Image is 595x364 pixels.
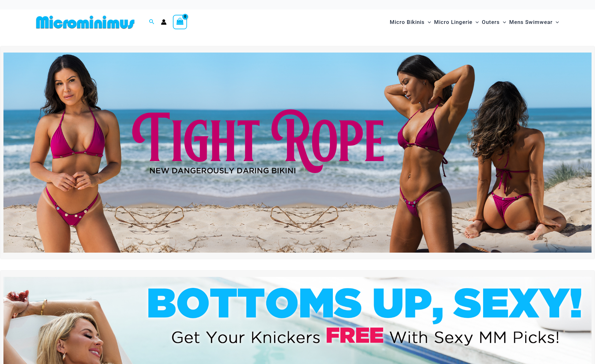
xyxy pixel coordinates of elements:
span: Menu Toggle [500,14,506,30]
span: Menu Toggle [553,14,559,30]
span: Micro Bikinis [390,14,425,30]
a: Micro BikinisMenu ToggleMenu Toggle [388,13,432,32]
img: MM SHOP LOGO FLAT [34,15,137,29]
a: Search icon link [149,18,155,26]
img: Tight Rope Pink Bikini [3,53,592,253]
span: Menu Toggle [472,14,479,30]
nav: Site Navigation [387,12,562,33]
a: Micro LingerieMenu ToggleMenu Toggle [432,13,480,32]
a: Account icon link [161,19,167,25]
span: Micro Lingerie [434,14,472,30]
a: Mens SwimwearMenu ToggleMenu Toggle [508,13,560,32]
a: OutersMenu ToggleMenu Toggle [480,13,508,32]
span: Menu Toggle [425,14,431,30]
span: Mens Swimwear [509,14,553,30]
a: View Shopping Cart, empty [173,15,187,29]
span: Outers [482,14,500,30]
